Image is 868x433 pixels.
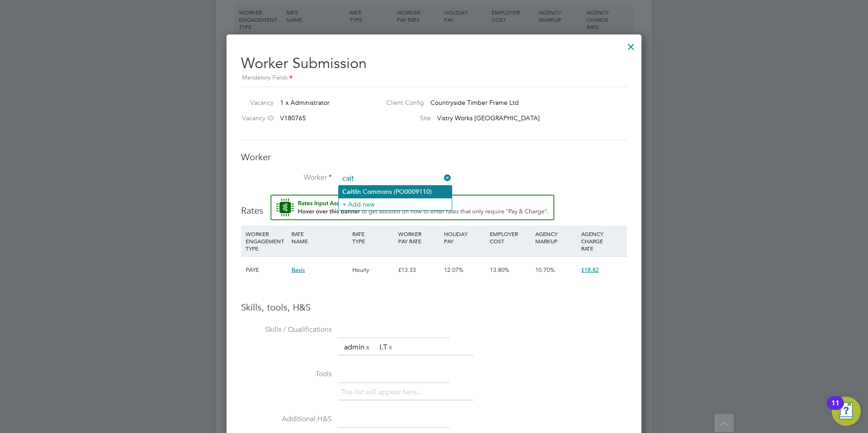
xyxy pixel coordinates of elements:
[488,226,533,249] div: EMPLOYER COST
[379,98,424,107] label: Client Config
[289,226,350,249] div: RATE NAME
[379,114,431,122] label: Site
[832,397,861,426] button: Open Resource Center, 11 new notifications
[340,386,426,399] li: The list will appear here...
[243,226,289,256] div: WORKER ENGAGEMENT TYPE
[442,226,488,249] div: HOLIDAY PAY
[241,369,332,379] label: Tools
[387,341,394,353] a: x
[533,226,579,249] div: AGENCY MARKUP
[241,325,332,335] label: Skills / Qualifications
[291,266,305,274] span: Basic
[535,266,555,274] span: 10.70%
[339,186,452,198] li: lin Commons (PO0009110)
[237,98,274,107] label: Vacancy
[396,226,442,249] div: WORKER PAY RATE
[241,73,627,83] div: Mandatory Fields
[444,266,464,274] span: 12.07%
[271,195,554,220] button: Rate Assistant
[280,114,306,122] span: V180765
[342,188,355,196] b: Cait
[241,173,332,182] label: Worker
[831,403,839,415] div: 11
[437,114,540,122] span: Vistry Works [GEOGRAPHIC_DATA]
[579,226,625,256] div: AGENCY CHARGE RATE
[241,414,332,424] label: Additional H&S
[430,98,519,107] span: Countryside Timber Frame Ltd
[339,172,451,186] input: Search for...
[339,198,452,210] li: + Add new
[340,341,375,354] li: admin
[280,98,330,107] span: 1 x Administrator
[243,257,289,283] div: PAYE
[350,257,396,283] div: Hourly
[350,226,396,249] div: RATE TYPE
[490,266,509,274] span: 13.80%
[365,341,371,353] a: x
[396,257,442,283] div: £13.33
[237,114,274,122] label: Vacancy ID
[241,151,627,163] h3: Worker
[376,341,397,354] li: I.T
[581,266,599,274] span: £18.82
[241,301,627,313] h3: Skills, tools, H&S
[241,47,627,83] h2: Worker Submission
[241,195,627,216] h3: Rates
